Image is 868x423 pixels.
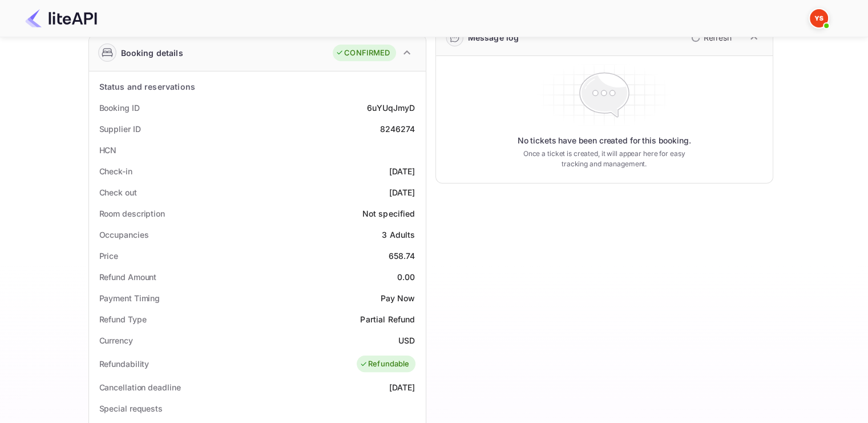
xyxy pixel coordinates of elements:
div: Refund Type [99,313,147,325]
button: Refresh [684,29,736,47]
div: Partial Refund [360,313,415,325]
div: Payment Timing [99,292,160,304]
div: [DATE] [389,381,415,393]
div: 6uYUqJmyD [367,102,415,114]
div: Refund Amount [99,271,157,283]
img: LiteAPI Logo [25,9,97,27]
div: 8246274 [380,123,415,135]
p: Refresh [704,31,732,43]
div: Message log [468,31,519,43]
img: Yandex Support [810,9,828,27]
div: Booking details [121,47,183,59]
div: 0.00 [397,271,415,283]
div: Pay Now [380,292,415,304]
div: Refundability [99,358,150,370]
div: Price [99,250,119,262]
div: Room description [99,207,165,220]
div: CONFIRMED [336,47,390,59]
div: Status and reservations [99,81,195,93]
div: USD [398,334,415,346]
p: Once a ticket is created, it will appear here for easy tracking and management. [514,149,695,169]
div: Cancellation deadline [99,381,181,393]
div: Currency [99,334,133,346]
div: 658.74 [389,250,415,262]
div: Special requests [99,402,163,414]
p: No tickets have been created for this booking. [518,135,691,146]
div: [DATE] [389,186,415,198]
div: HCN [99,144,117,156]
div: Check out [99,186,137,198]
div: Not specified [362,207,415,220]
div: Booking ID [99,102,140,114]
div: 3 Adults [382,229,415,241]
div: Occupancies [99,229,149,241]
div: Check-in [99,165,132,177]
div: Supplier ID [99,123,141,135]
div: [DATE] [389,165,415,177]
div: Refundable [360,358,410,370]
